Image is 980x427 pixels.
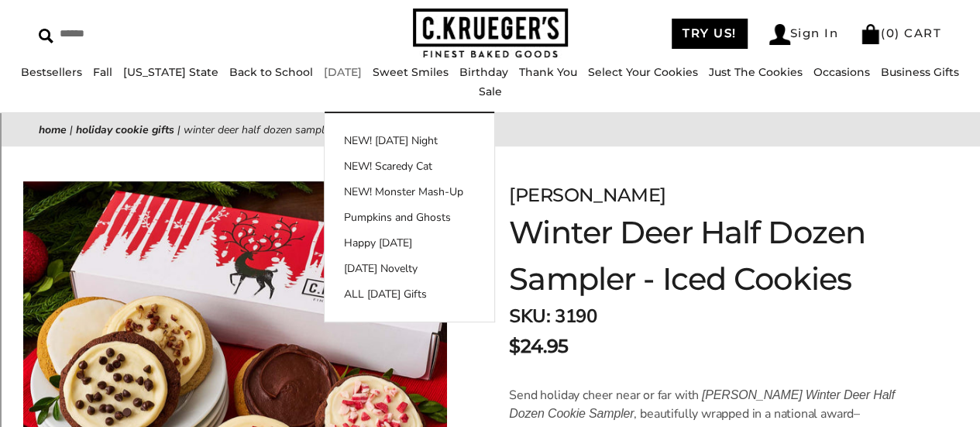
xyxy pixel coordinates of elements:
[325,209,494,226] a: Pumpkins and Ghosts
[6,48,974,62] div: Delete
[6,62,974,76] div: Options
[6,104,974,118] div: Move To ...
[325,133,494,149] a: NEW! [DATE] Night
[769,24,839,45] a: Sign In
[373,65,449,79] a: Sweet Smiles
[860,26,941,40] a: (0) CART
[39,29,53,43] img: Search
[229,65,313,79] a: Back to School
[6,34,974,48] div: Move To ...
[588,65,698,79] a: Select Your Cookies
[6,20,974,34] div: Sort New > Old
[325,286,494,302] a: ALL [DATE] Gifts
[325,158,494,174] a: NEW! Scaredy Cat
[881,65,959,79] a: Business Gifts
[479,84,502,98] a: Sale
[413,9,568,59] img: C.KRUEGER'S
[324,65,362,79] a: [DATE]
[93,65,112,79] a: Fall
[6,6,974,20] div: Sort A > Z
[860,24,881,44] img: Bag
[813,65,870,79] a: Occasions
[39,22,246,46] input: Search
[459,65,508,79] a: Birthday
[6,90,974,104] div: Rename
[519,65,577,79] a: Thank You
[6,76,974,90] div: Sign out
[886,26,896,40] span: 0
[709,65,803,79] a: Just The Cookies
[21,65,82,79] a: Bestsellers
[123,65,218,79] a: [US_STATE] State
[325,260,494,277] a: [DATE] Novelty
[325,184,494,200] a: NEW! Monster Mash-Up
[769,24,790,45] img: Account
[325,235,494,251] a: Happy [DATE]
[672,19,748,49] a: TRY US!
